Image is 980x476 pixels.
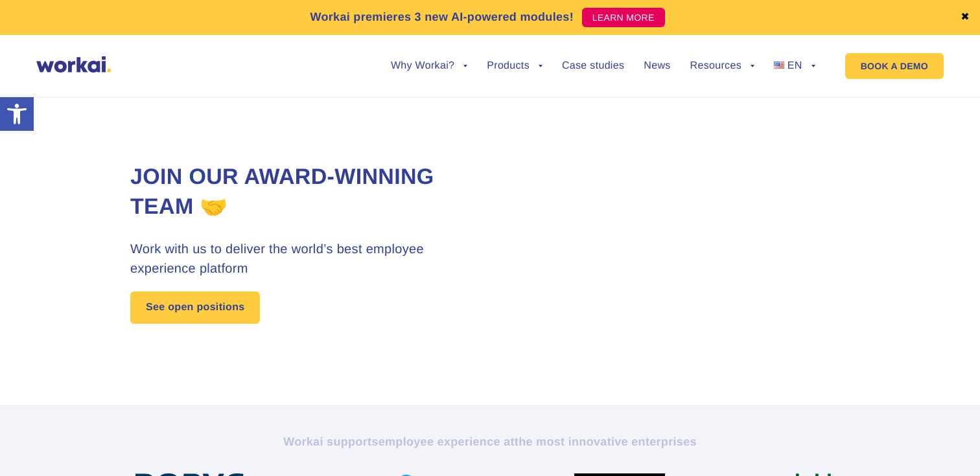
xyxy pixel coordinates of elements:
h3: Work with us to deliver the world’s best employee experience platform [130,240,490,278]
span: EN [787,60,802,71]
h1: Join our award-winning team 🤝 [130,163,490,222]
a: See open positions [130,291,260,324]
a: ✖ [961,12,970,23]
a: Why Workai? [391,61,467,71]
a: Resources [690,61,754,71]
i: employee experience at [379,435,515,448]
a: LEARN MORE [582,8,665,27]
h2: Workai supports the most innovative enterprises [130,434,850,449]
a: Products [487,61,542,71]
a: Case studies [562,61,624,71]
a: News [644,61,670,71]
p: Workai premieres 3 new AI-powered modules! [310,8,574,26]
a: BOOK A DEMO [845,53,944,79]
